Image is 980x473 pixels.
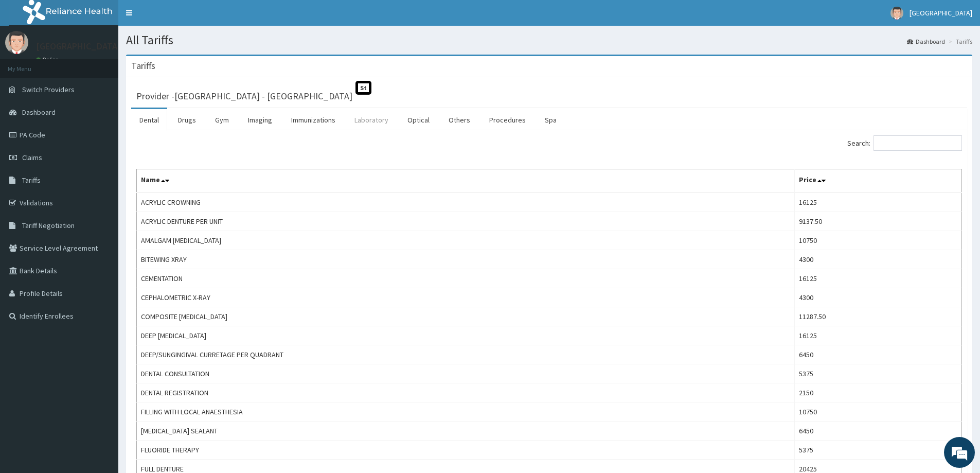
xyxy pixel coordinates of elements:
a: Drugs [170,109,204,131]
input: Search: [874,135,962,151]
h3: Provider - [GEOGRAPHIC_DATA] - [GEOGRAPHIC_DATA] [136,92,352,101]
a: Dental [131,109,167,131]
td: 6450 [795,422,962,441]
td: 5375 [795,441,962,460]
td: AMALGAM [MEDICAL_DATA] [137,231,795,250]
a: Gym [207,109,237,131]
a: Others [440,109,478,131]
td: FILLING WITH LOCAL ANAESTHESIA [137,402,795,422]
span: Claims [22,153,42,162]
th: Price [795,169,962,193]
td: 5375 [795,364,962,383]
td: ACRYLIC DENTURE PER UNIT [137,212,795,231]
td: 16125 [795,192,962,212]
img: User Image [5,31,28,54]
td: 9137.50 [795,212,962,231]
a: Procedures [481,109,534,131]
td: [MEDICAL_DATA] SEALANT [137,422,795,441]
h3: Tariffs [131,61,155,71]
p: [GEOGRAPHIC_DATA] [36,42,121,51]
td: DENTAL CONSULTATION [137,364,795,383]
td: CEMENTATION [137,269,795,288]
span: Tariffs [22,176,41,185]
td: ACRYLIC CROWNING [137,192,795,212]
li: Tariffs [946,37,972,46]
td: CEPHALOMETRIC X-RAY [137,288,795,307]
a: Online [36,56,61,63]
td: 4300 [795,288,962,307]
td: DENTAL REGISTRATION [137,383,795,402]
a: Optical [399,109,438,131]
td: 10750 [795,402,962,422]
td: 2150 [795,383,962,402]
a: Spa [537,109,565,131]
a: Dashboard [907,37,945,46]
td: 6450 [795,345,962,364]
a: Laboratory [346,109,397,131]
td: BITEWING XRAY [137,250,795,269]
td: FLUORIDE THERAPY [137,441,795,460]
td: DEEP [MEDICAL_DATA] [137,326,795,345]
td: 10750 [795,231,962,250]
span: Switch Providers [22,85,75,94]
img: User Image [890,7,903,20]
td: 16125 [795,326,962,345]
span: St [355,81,371,95]
a: Immunizations [283,109,344,131]
td: 11287.50 [795,307,962,326]
span: Tariff Negotiation [22,221,75,230]
td: 16125 [795,269,962,288]
h1: All Tariffs [126,33,972,47]
th: Name [137,169,795,193]
a: Imaging [240,109,280,131]
label: Search: [847,135,962,151]
td: 4300 [795,250,962,269]
td: DEEP/SUNGINGIVAL CURRETAGE PER QUADRANT [137,345,795,364]
td: COMPOSITE [MEDICAL_DATA] [137,307,795,326]
span: Dashboard [22,108,56,117]
span: [GEOGRAPHIC_DATA] [910,8,972,17]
